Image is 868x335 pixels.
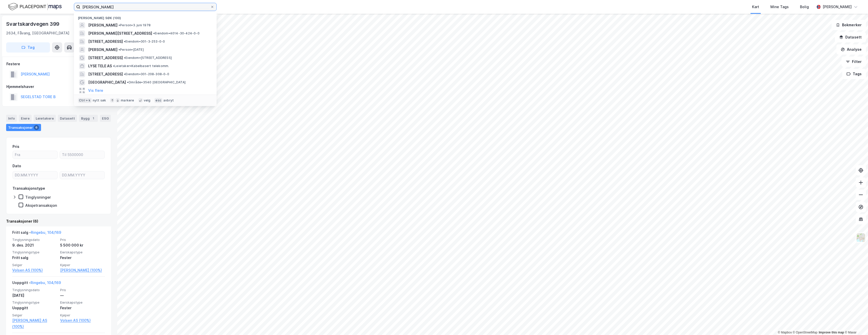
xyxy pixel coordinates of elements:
[34,125,39,130] div: 6
[124,40,125,43] span: •
[6,61,111,67] div: Festere
[74,12,217,21] div: [PERSON_NAME] søk (100)
[88,30,152,36] span: [PERSON_NAME][STREET_ADDRESS]
[88,63,112,69] span: LYSE TELE AS
[121,98,134,102] div: markere
[793,331,818,334] a: OpenStreetMap
[153,31,200,35] span: Eiendom • 4014-30-424-0-0
[88,22,117,28] span: [PERSON_NAME]
[6,84,111,90] div: Hjemmelshaver
[60,292,105,299] div: —
[88,71,123,77] span: [STREET_ADDRESS]
[60,151,104,159] input: Til 5500000
[124,56,172,60] span: Eiendom • [STREET_ADDRESS]
[119,48,120,51] span: •
[153,31,155,35] span: •
[80,3,210,11] input: Søk på adresse, matrikkel, gårdeiere, leietakere eller personer
[800,4,809,10] div: Bolig
[12,288,57,292] span: Tinglysningsdato
[12,238,57,242] span: Tinglysningsdato
[836,44,866,55] button: Analyse
[154,98,162,103] div: esc
[79,115,98,122] div: Bygg
[841,57,866,67] button: Filter
[12,242,57,248] div: 9. des. 2021
[88,87,103,94] button: Vis flere
[6,115,17,122] div: Info
[100,115,111,122] div: ESG
[60,267,105,273] a: [PERSON_NAME] (100%)
[6,30,69,36] div: 2634, Fåvang, [GEOGRAPHIC_DATA]
[12,300,57,305] span: Tinglysningstype
[19,115,32,122] div: Eiere
[60,305,105,311] div: Fester
[6,218,111,224] div: Transaksjoner (6)
[843,311,868,335] div: Kontrollprogram for chat
[60,255,105,261] div: Fester
[127,80,186,84] span: Område • 3540 [GEOGRAPHIC_DATA]
[60,250,105,254] span: Eierskapstype
[25,203,57,208] div: Aksjetransaksjon
[6,124,41,131] div: Transaksjoner
[752,4,759,10] div: Kart
[163,98,174,102] div: avbryt
[13,151,57,159] input: Fra
[124,72,169,76] span: Eiendom • 301-208-308-0-0
[124,40,165,44] span: Eiendom • 301-3-253-0-0
[778,331,792,334] a: Mapbox
[823,4,852,10] div: [PERSON_NAME]
[12,163,21,169] div: Dato
[819,331,844,334] a: Improve this map
[843,311,868,335] iframe: Chat Widget
[58,115,77,122] div: Datasett
[60,242,105,248] div: 5 500 000 kr
[124,72,125,76] span: •
[13,171,57,179] input: DD.MM.YYYY
[124,56,125,60] span: •
[119,23,120,27] span: •
[12,229,61,238] div: Fritt salg -
[12,185,45,191] div: Transaksjonstype
[12,255,57,261] div: Fritt salg
[12,305,57,311] div: Uoppgitt
[113,64,114,68] span: •
[78,98,92,103] div: Ctrl + k
[127,80,128,84] span: •
[12,292,57,299] div: [DATE]
[8,2,62,11] img: logo.f888ab2527a4732fd821a326f86c7f29.svg
[770,4,789,10] div: Mine Tags
[12,250,57,254] span: Tinglysningstype
[113,64,169,68] span: Leietaker • Kabelbasert telekomm.
[88,38,123,45] span: [STREET_ADDRESS]
[119,48,144,52] span: Person • [DATE]
[12,280,61,288] div: Uoppgitt -
[88,47,117,53] span: [PERSON_NAME]
[12,144,19,150] div: Pris
[93,98,106,102] div: nytt søk
[60,263,105,267] span: Kjøper
[31,230,61,235] a: Ringebu, 104/169
[119,23,151,27] span: Person • 3. juni 1978
[31,280,61,285] a: Ringebu, 104/169
[835,32,866,42] button: Datasett
[91,116,96,121] div: 1
[25,195,51,200] div: Tinglysninger
[12,317,57,330] a: [PERSON_NAME] AS (100%)
[832,20,866,30] button: Bokmerker
[88,79,126,85] span: [GEOGRAPHIC_DATA]
[12,313,57,317] span: Selger
[856,233,866,242] img: Z
[60,171,104,179] input: DD.MM.YYYY
[34,115,56,122] div: Leietakere
[12,263,57,267] span: Selger
[6,42,50,53] button: Tag
[88,55,123,61] span: [STREET_ADDRESS]
[6,20,60,28] div: Svartskardvegen 399
[60,317,105,324] a: Volsen AS (100%)
[60,313,105,317] span: Kjøper
[842,69,866,79] button: Tags
[12,267,57,273] a: Volsen AS (100%)
[144,98,151,102] div: velg
[60,238,105,242] span: Pris
[60,288,105,292] span: Pris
